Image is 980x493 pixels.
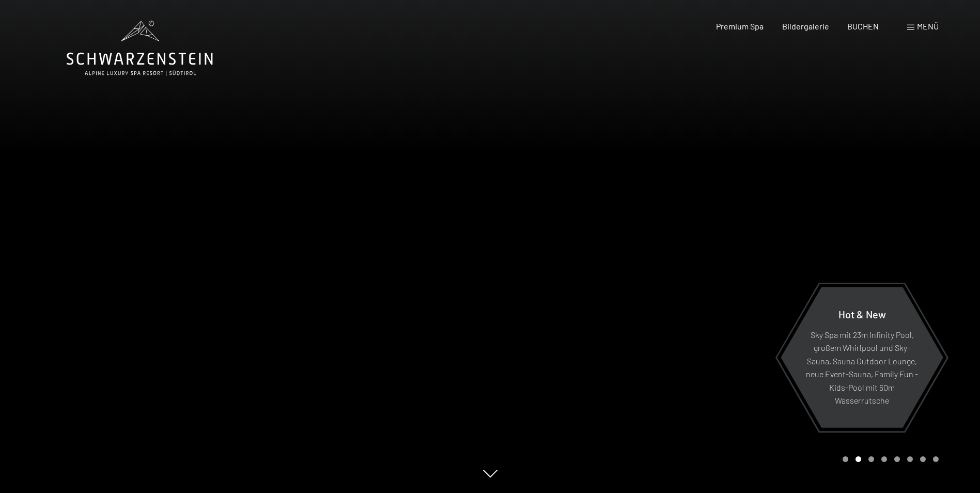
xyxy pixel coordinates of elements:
div: Carousel Pagination [839,456,939,462]
div: Carousel Page 6 [907,456,913,462]
p: Sky Spa mit 23m Infinity Pool, großem Whirlpool und Sky-Sauna, Sauna Outdoor Lounge, neue Event-S... [806,328,918,407]
a: BUCHEN [847,21,879,31]
a: Bildergalerie [782,21,829,31]
div: Carousel Page 1 [843,456,848,462]
div: Carousel Page 7 [920,456,926,462]
div: Carousel Page 4 [881,456,887,462]
span: Menü [917,21,939,31]
a: Premium Spa [716,21,764,31]
div: Carousel Page 5 [894,456,900,462]
div: Carousel Page 3 [868,456,874,462]
div: Carousel Page 2 (Current Slide) [855,456,861,462]
div: Carousel Page 8 [933,456,939,462]
a: Hot & New Sky Spa mit 23m Infinity Pool, großem Whirlpool und Sky-Sauna, Sauna Outdoor Lounge, ne... [780,286,944,428]
span: Hot & New [838,307,886,320]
